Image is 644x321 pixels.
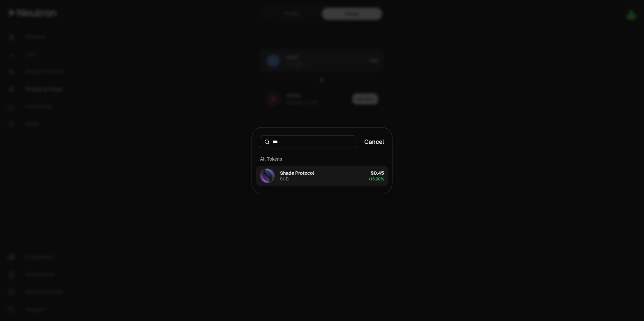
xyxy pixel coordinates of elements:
[280,176,288,182] div: SHD
[368,176,384,182] span: + 15.90%
[364,137,384,147] button: Cancel
[256,152,388,166] div: All Tokens
[256,166,388,186] button: SHD LogoShade ProtocolSHD$0.45+15.90%
[261,169,274,182] img: SHD Logo
[371,170,384,176] div: $0.45
[280,170,314,176] div: Shade Protocol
